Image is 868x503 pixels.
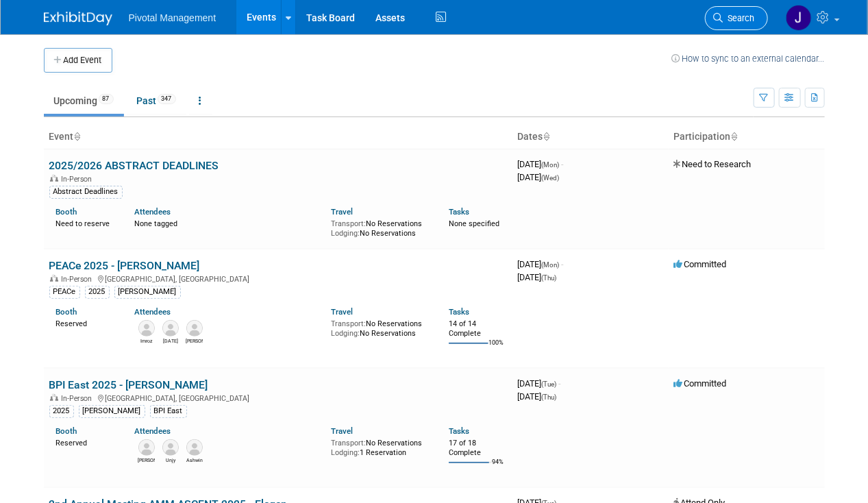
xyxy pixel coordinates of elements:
span: (Tue) [542,380,557,388]
a: 2025/2026 ABSTRACT DEADLINES [49,159,219,172]
img: Omar El-Ghouch [138,439,155,456]
img: In-Person Event [50,175,58,182]
div: [GEOGRAPHIC_DATA], [GEOGRAPHIC_DATA] [49,392,507,403]
img: Ashwin Rajput [186,439,203,456]
button: Add Event [44,48,112,73]
div: Unjy Park [162,456,179,464]
span: (Thu) [542,393,557,401]
a: Tasks [449,207,469,217]
span: [DATE] [518,172,560,182]
div: Reserved [56,436,114,448]
span: - [562,159,564,169]
div: PEACe [49,286,80,298]
th: Participation [669,125,825,149]
a: Past347 [127,88,186,114]
a: Attendees [134,207,171,217]
span: (Mon) [542,261,560,269]
th: Dates [512,125,669,149]
img: Unjy Park [162,439,179,456]
div: Need to reserve [56,217,114,229]
img: Raja Srinivas [162,320,179,336]
span: Committed [674,259,727,269]
span: Pivotal Management [129,12,216,23]
a: Tasks [449,426,469,436]
div: Imroz Ghangas [138,336,155,345]
span: Transport: [331,219,366,228]
a: How to sync to an external calendar... [672,53,825,64]
div: Reserved [56,317,114,329]
span: Lodging: [331,448,360,457]
img: In-Person Event [50,394,58,401]
div: 2025 [49,405,74,417]
div: [GEOGRAPHIC_DATA], [GEOGRAPHIC_DATA] [49,273,507,284]
a: Attendees [134,426,171,436]
span: 87 [99,94,114,104]
div: [PERSON_NAME] [79,405,145,417]
span: [DATE] [518,259,564,269]
a: Upcoming87 [44,88,124,114]
span: [DATE] [518,159,564,169]
span: Search [723,13,755,23]
div: No Reservations 1 Reservation [331,436,428,457]
span: Transport: [331,319,366,328]
span: (Wed) [542,174,560,182]
a: Booth [56,426,77,436]
div: 2025 [85,286,110,298]
span: In-Person [62,394,97,403]
div: Ashwin Rajput [186,456,203,464]
div: Omar El-Ghouch [138,456,155,464]
div: 17 of 18 Complete [449,439,507,457]
img: In-Person Event [50,275,58,282]
span: [DATE] [518,391,557,402]
a: Attendees [134,307,171,317]
span: In-Person [62,275,97,284]
a: Sort by Event Name [74,131,81,142]
span: [DATE] [518,272,557,282]
span: (Mon) [542,161,560,169]
a: Sort by Participation Type [731,131,738,142]
a: Booth [56,207,77,217]
a: PEACe 2025 - [PERSON_NAME] [49,259,200,272]
td: 94% [492,458,504,477]
a: Travel [331,207,353,217]
span: 347 [158,94,176,104]
span: Need to Research [674,159,752,169]
div: 14 of 14 Complete [449,319,507,338]
span: (Thu) [542,274,557,282]
a: BPI East 2025 - [PERSON_NAME] [49,378,208,391]
span: In-Person [62,175,97,184]
div: Martin Carcamo [186,336,203,345]
a: Sort by Start Date [543,131,550,142]
span: Committed [674,378,727,389]
div: None tagged [134,217,321,229]
div: No Reservations No Reservations [331,317,428,338]
div: BPI East [150,405,187,417]
img: Martin Carcamo [186,320,203,336]
img: Jessica Gatton [786,5,812,31]
a: Booth [56,307,77,317]
a: Travel [331,307,353,317]
img: ExhibitDay [44,12,112,25]
div: Abstract Deadlines [49,186,123,198]
span: None specified [449,219,499,228]
a: Search [705,6,768,30]
span: - [559,378,561,389]
div: Raja Srinivas [162,336,179,345]
span: Lodging: [331,229,360,238]
div: No Reservations No Reservations [331,217,428,238]
div: [PERSON_NAME] [114,286,181,298]
a: Travel [331,426,353,436]
img: Imroz Ghangas [138,320,155,336]
span: [DATE] [518,378,561,389]
span: Lodging: [331,329,360,338]
a: Tasks [449,307,469,317]
span: Transport: [331,439,366,447]
span: - [562,259,564,269]
th: Event [44,125,512,149]
td: 100% [488,339,504,358]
